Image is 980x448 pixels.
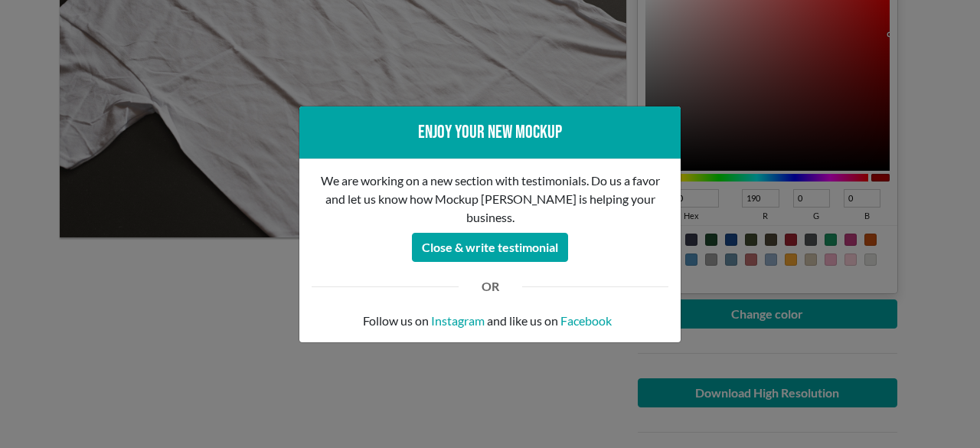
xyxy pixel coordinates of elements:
a: Instagram [431,312,485,330]
p: We are working on a new section with testimonials. Do us a favor and let us know how Mockup [PERS... [312,172,668,227]
a: Facebook [560,312,612,330]
div: OR [470,277,511,296]
button: Close & write testimonial [412,233,568,262]
a: Close & write testimonial [412,235,568,250]
p: Follow us on and like us on [312,312,668,330]
div: Enjoy your new mockup [312,119,668,146]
